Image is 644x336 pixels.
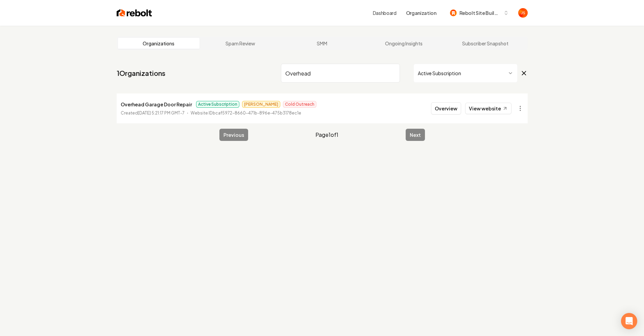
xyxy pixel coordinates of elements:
[465,103,511,114] a: View website
[242,101,280,108] span: [PERSON_NAME]
[138,110,185,115] time: [DATE] 5:21:17 PM GMT-7
[281,38,363,49] a: SMM
[117,8,152,18] img: Rebolt Logo
[121,110,185,117] p: Created
[121,100,192,108] p: Overhead Garage Door Repair
[373,9,397,16] a: Dashboard
[196,101,239,108] span: Active Subscription
[199,38,281,49] a: Spam Review
[431,102,461,114] button: Overview
[315,131,338,139] span: Page 1 of 1
[118,38,200,49] a: Organizations
[518,8,528,18] button: Open user button
[117,68,165,78] a: 1Organizations
[518,8,528,18] img: James Shamoun
[459,9,501,17] span: Rebolt Site Builder
[283,101,316,108] span: Cold Outreach
[621,313,637,329] div: Open Intercom Messenger
[363,38,445,49] a: Ongoing Insights
[445,38,526,49] a: Subscriber Snapshot
[450,9,457,16] img: Rebolt Site Builder
[402,7,440,19] button: Organization
[191,110,301,117] p: Website ID bcaf5972-8660-471b-896e-475b3178ec1e
[281,64,400,83] input: Search by name or ID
